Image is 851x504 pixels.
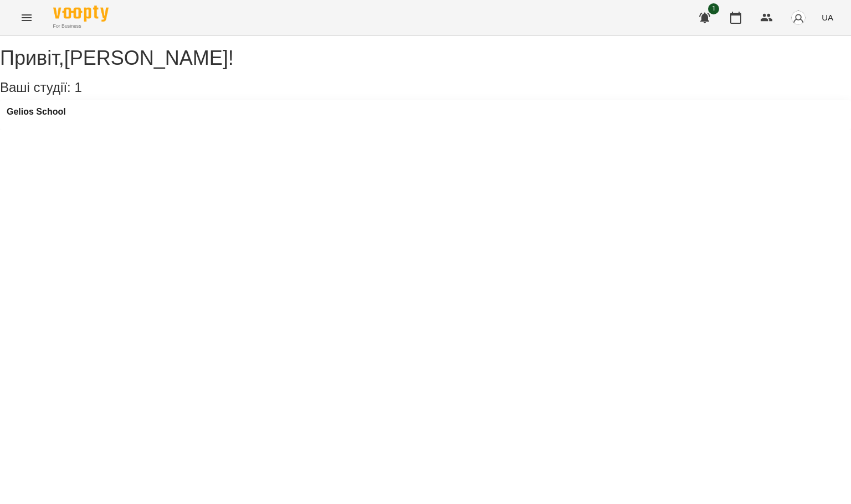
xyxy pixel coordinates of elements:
span: UA [822,12,833,23]
img: Voopty Logo [53,6,109,22]
button: Menu [13,4,40,31]
button: UA [817,7,838,28]
span: 1 [708,3,719,14]
span: 1 [74,80,81,95]
a: Gelios School [7,107,66,117]
img: avatar_s.png [791,10,806,25]
span: For Business [53,23,109,30]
